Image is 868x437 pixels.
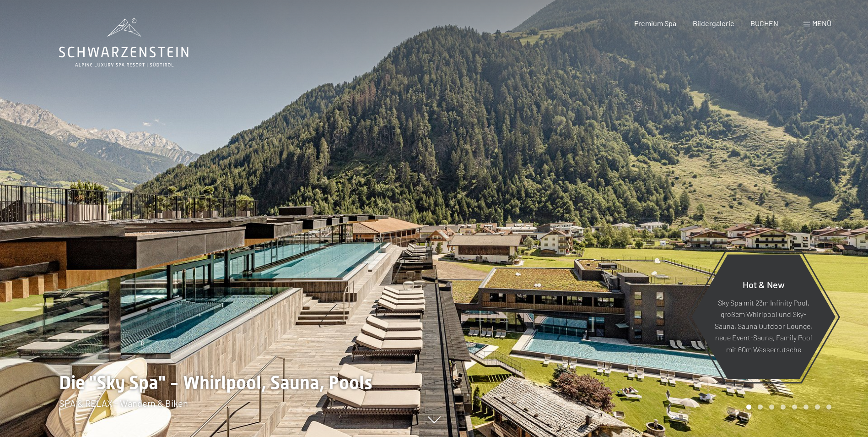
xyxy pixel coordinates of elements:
div: Carousel Page 4 [781,404,786,410]
span: Hot & New [743,279,785,290]
div: Carousel Pagination [743,404,831,410]
div: Carousel Page 3 [769,404,774,410]
a: BUCHEN [750,19,778,27]
div: Carousel Page 6 [803,404,809,410]
span: Menü [812,19,831,27]
div: Carousel Page 8 [826,404,831,410]
div: Carousel Page 2 [758,404,763,410]
div: Carousel Page 5 [792,404,797,410]
div: Carousel Page 1 (Current Slide) [746,404,751,410]
a: Hot & New Sky Spa mit 23m Infinity Pool, großem Whirlpool und Sky-Sauna, Sauna Outdoor Lounge, ne... [691,254,836,380]
div: Carousel Page 7 [815,404,820,410]
a: Premium Spa [634,19,676,27]
a: Bildergalerie [693,19,734,27]
p: Sky Spa mit 23m Infinity Pool, großem Whirlpool und Sky-Sauna, Sauna Outdoor Lounge, neue Event-S... [714,296,813,355]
